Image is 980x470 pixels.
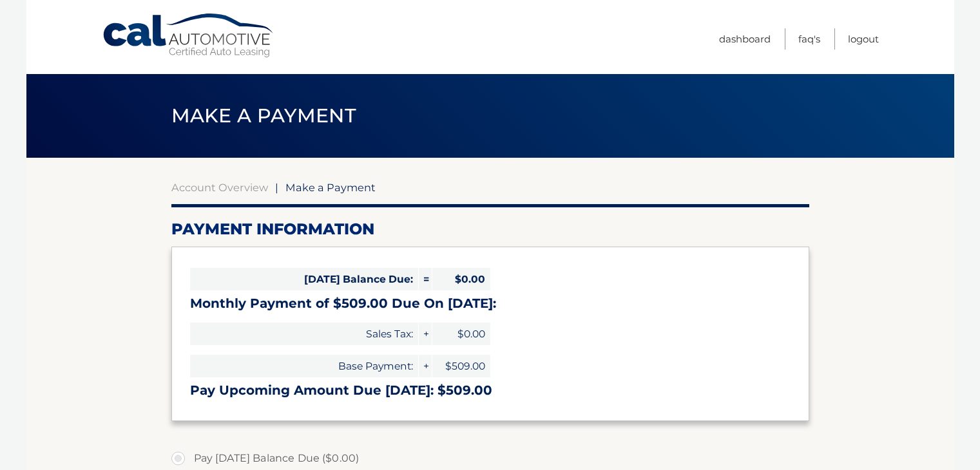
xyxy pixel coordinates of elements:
span: [DATE] Balance Due: [190,268,418,290]
h2: Payment Information [171,220,809,239]
span: $0.00 [432,323,490,345]
a: Logout [848,28,879,50]
span: Make a Payment [285,181,376,194]
span: Sales Tax: [190,323,418,345]
span: Make a Payment [171,104,356,127]
a: Account Overview [171,181,268,194]
span: + [419,323,432,345]
span: $0.00 [432,268,490,290]
span: Base Payment: [190,355,418,377]
h3: Monthly Payment of $509.00 Due On [DATE]: [190,296,791,312]
a: FAQ's [798,28,820,50]
span: = [419,268,432,290]
a: Cal Automotive [102,13,276,59]
span: $509.00 [432,355,490,377]
a: Dashboard [719,28,771,50]
h3: Pay Upcoming Amount Due [DATE]: $509.00 [190,382,791,399]
span: + [419,355,432,377]
span: | [275,181,278,194]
